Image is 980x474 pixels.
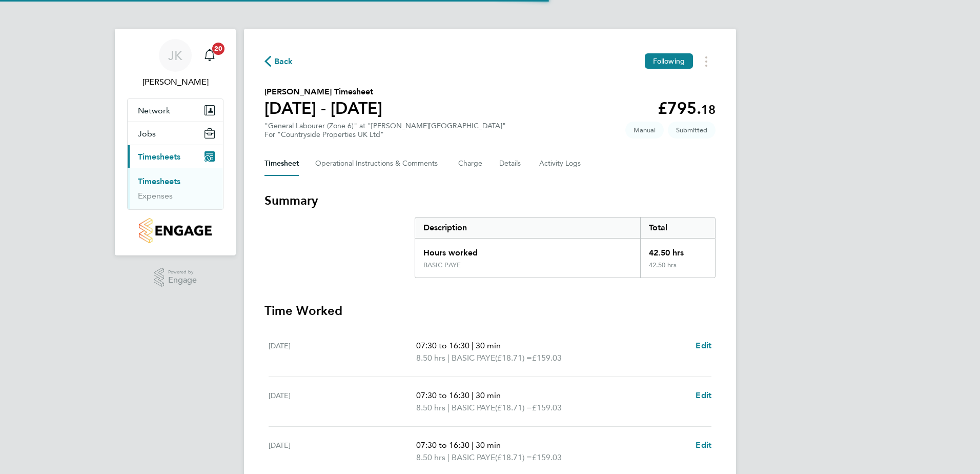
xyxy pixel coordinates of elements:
[495,353,532,363] span: (£18.71) =
[640,239,715,261] div: 42.50 hrs
[701,102,716,117] span: 18
[128,122,223,145] button: Jobs
[138,152,180,162] span: Timesheets
[274,55,293,68] span: Back
[653,56,685,66] span: Following
[128,168,223,209] div: Timesheets
[696,340,711,352] a: Edit
[495,403,532,412] span: (£18.71) =
[264,192,716,209] h3: Summary
[128,99,223,122] button: Network
[476,390,501,400] span: 30 min
[472,440,474,450] span: |
[696,440,711,450] span: Edit
[458,151,483,176] button: Charge
[696,439,711,451] a: Edit
[315,151,442,176] button: Operational Instructions & Comments
[416,403,445,412] span: 8.50 hrs
[269,340,416,364] div: [DATE]
[416,341,469,350] span: 07:30 to 16:30
[154,268,197,287] a: Powered byEngage
[264,86,382,98] h2: [PERSON_NAME] Timesheet
[532,452,562,462] span: £159.03
[415,218,640,238] div: Description
[423,261,461,269] div: BASIC PAYE
[168,276,197,285] span: Engage
[264,122,506,139] div: "General Labourer (Zone 6)" at "[PERSON_NAME][GEOGRAPHIC_DATA]"
[640,218,715,238] div: Total
[264,303,716,319] h3: Time Worked
[472,341,474,350] span: |
[264,151,299,176] button: Timesheet
[138,129,156,139] span: Jobs
[416,440,469,450] span: 07:30 to 16:30
[128,145,223,168] button: Timesheets
[212,43,224,55] span: 20
[127,218,223,243] a: Go to home page
[499,151,523,176] button: Details
[416,353,445,363] span: 8.50 hrs
[138,176,180,186] a: Timesheets
[416,390,469,400] span: 07:30 to 16:30
[476,341,501,350] span: 30 min
[127,76,223,88] span: Jason Kite
[696,390,711,400] span: Edit
[532,403,562,412] span: £159.03
[495,452,532,462] span: (£18.71) =
[452,402,495,414] span: BASIC PAYE
[697,53,716,69] button: Timesheets Menu
[447,452,450,462] span: |
[696,341,711,350] span: Edit
[264,130,506,139] div: For "Countryside Properties UK Ltd"
[127,39,223,88] a: JK[PERSON_NAME]
[668,122,716,139] span: This timesheet is Submitted.
[447,353,450,363] span: |
[115,29,236,255] nav: Main navigation
[539,151,582,176] button: Activity Logs
[452,352,495,364] span: BASIC PAYE
[269,389,416,414] div: [DATE]
[476,440,501,450] span: 30 min
[447,403,450,412] span: |
[696,389,711,402] a: Edit
[138,191,173,201] a: Expenses
[645,53,693,69] button: Following
[168,268,197,276] span: Powered by
[640,261,715,278] div: 42.50 hrs
[625,122,664,139] span: This timesheet was manually created.
[658,98,716,118] app-decimal: £795.
[416,452,445,462] span: 8.50 hrs
[532,353,562,363] span: £159.03
[415,217,716,278] div: Summary
[452,451,495,464] span: BASIC PAYE
[269,439,416,464] div: [DATE]
[168,49,182,62] span: JK
[138,106,170,115] span: Network
[139,218,211,243] img: countryside-properties-logo-retina.png
[264,98,382,118] h1: [DATE] - [DATE]
[264,55,293,68] button: Back
[472,390,474,400] span: |
[199,39,220,72] a: 20
[415,239,640,261] div: Hours worked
